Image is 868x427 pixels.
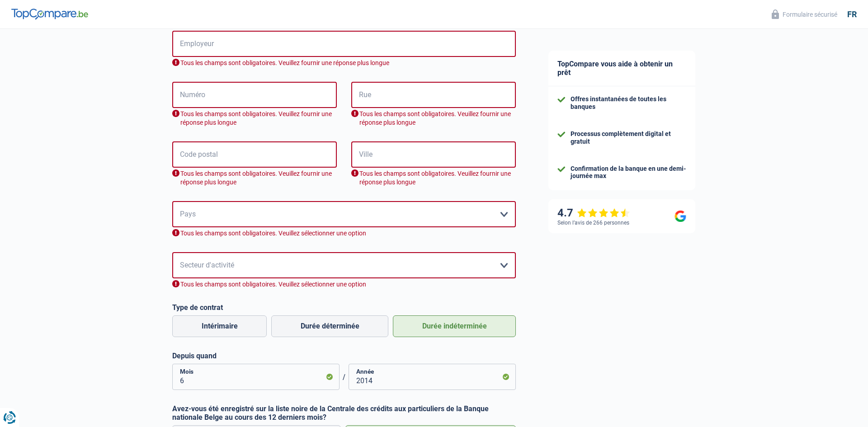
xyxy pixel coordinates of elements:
img: TopCompare Logo [11,9,88,19]
label: Type de contrat [172,303,516,312]
div: Confirmation de la banque en une demi-journée max [571,165,686,180]
div: Tous les champs sont obligatoires. Veuillez fournir une réponse plus longue [351,110,516,127]
label: Avez-vous été enregistré sur la liste noire de la Centrale des crédits aux particuliers de la Ban... [172,404,516,422]
div: Tous les champs sont obligatoires. Veuillez fournir une réponse plus longue [172,169,337,187]
button: Formulaire sécurisé [766,7,843,22]
div: Tous les champs sont obligatoires. Veuillez fournir une réponse plus longue [172,110,337,127]
label: Depuis quand [172,352,516,360]
img: Advertisement [2,225,3,225]
div: 4.7 [557,206,630,220]
div: Tous les champs sont obligatoires. Veuillez fournir une réponse plus longue [172,59,516,67]
label: Intérimaire [172,315,267,337]
label: Durée déterminée [271,315,388,337]
div: Offres instantanées de toutes les banques [571,95,686,111]
div: Selon l’avis de 266 personnes [557,220,629,226]
label: Durée indéterminée [393,315,516,337]
div: Tous les champs sont obligatoires. Veuillez sélectionner une option [172,229,516,238]
input: MM [172,364,340,390]
div: fr [847,9,857,19]
div: Tous les champs sont obligatoires. Veuillez sélectionner une option [172,280,516,289]
input: AAAA [349,364,516,390]
div: Processus complètement digital et gratuit [571,130,686,145]
div: Tous les champs sont obligatoires. Veuillez fournir une réponse plus longue [351,169,516,187]
div: TopCompare vous aide à obtenir un prêt [548,51,695,86]
span: / [340,373,349,381]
